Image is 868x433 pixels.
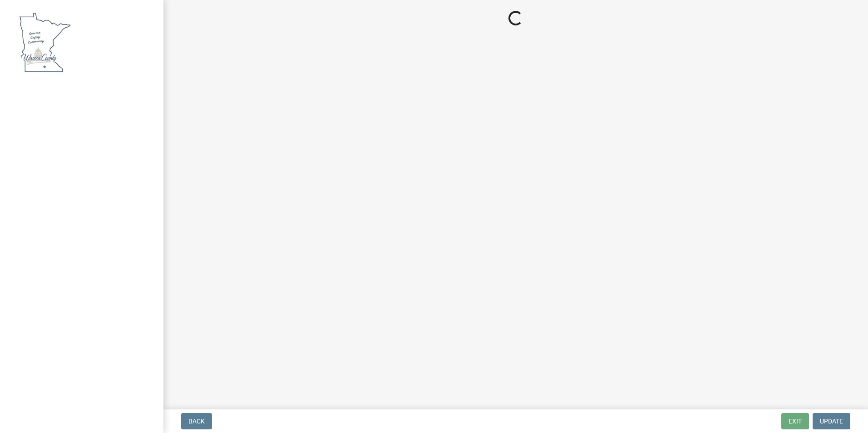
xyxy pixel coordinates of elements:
button: Back [181,413,212,429]
button: Exit [781,413,809,429]
span: Update [820,418,843,425]
img: Waseca County, Minnesota [18,10,72,74]
button: Update [813,413,850,429]
span: Back [188,418,205,425]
